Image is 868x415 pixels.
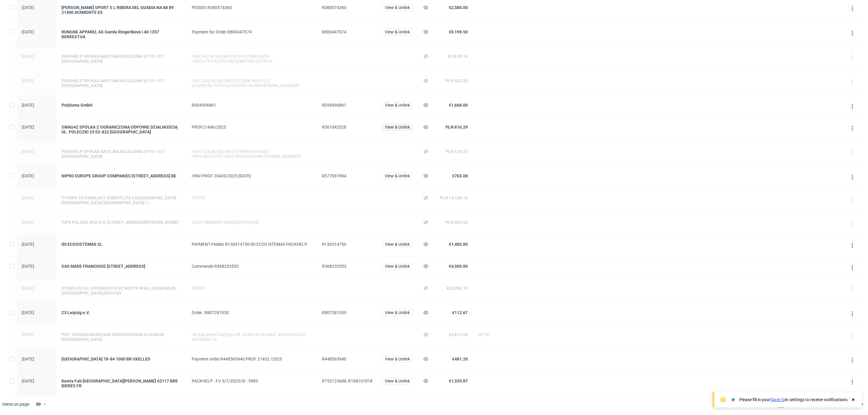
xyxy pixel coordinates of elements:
[449,103,468,108] span: €1,668.00
[382,125,413,129] a: View & Unlink
[61,310,182,315] a: C3 Leipzig e.V.
[382,355,413,363] button: View & Unlink
[22,125,34,129] span: [DATE]
[382,172,413,179] button: View & Unlink
[385,264,410,268] span: View & Unlink
[382,310,413,315] a: View & Unlink
[382,264,413,269] a: View & Unlink
[192,125,312,129] div: PROF21446/2025
[22,195,34,200] span: [DATE]
[192,195,312,200] div: STRIPE
[770,397,785,402] a: Slack ID
[322,103,346,108] span: R054596861
[61,357,182,361] a: [GEOGRAPHIC_DATA] 78-84 1000 BR UXELLES
[192,103,312,108] div: R054596861
[61,103,182,108] a: Polyluma GmbH
[739,397,848,403] div: Please fill in your in settings to receive notifications
[22,5,34,10] span: [DATE]
[61,220,182,225] a: "UPS POLSKA SP.Z O.O. [STREET_ADDRESS][PERSON_NAME] "
[192,5,312,10] div: PEDIDO R380574360
[385,242,410,246] span: View & Unlink
[32,400,43,408] div: 30
[22,332,34,337] span: [DATE]
[322,379,373,383] span: R753723688, R168107018
[382,103,413,108] a: View & Unlink
[382,241,413,248] button: View & Unlink
[382,30,413,34] a: View & Unlink
[61,173,182,178] a: NIPRO EUROPE GROUP COMPANIES [STREET_ADDRESS] BE
[22,30,34,34] span: [DATE]
[449,379,468,383] span: €1,535.87
[449,30,468,34] span: €9,199.50
[385,357,410,361] span: View & Unlink
[322,30,346,34] span: R800447074
[22,264,34,269] span: [DATE]
[61,5,182,15] div: [PERSON_NAME] SPORT S L RIBERA DEL GUADIA NA 88 89 21400 AYAMONTE ES
[22,286,34,291] span: [DATE]
[61,30,182,39] a: RUNGNE APPAREL AS Gamle Ringeriksve i 40 1357 BEKKESTUA
[385,310,410,315] span: View & Unlink
[192,78,312,88] div: /VAT/333,50/IDC/8822032556/INV/FS/2 025/09/96/TXT/FS/2025/09/96/NIP/[PHONE_NUMBER]
[192,264,312,269] div: Commande R368233553
[61,286,182,295] a: STRIPE CO A L GOODBODY IFSC NORTH W ALL QUADUBLIN,[GEOGRAPHIC_DATA],D01H104
[61,242,182,247] a: IDI ECOSISTEMAS SL
[2,401,30,407] span: Items on page:
[385,125,410,129] span: View & Unlink
[192,54,312,64] div: /VAT/40,14/IDC/6912473010/INV/62/EH /2025/TXT/62/EH/2025/NIP/6912473010
[61,78,182,88] a: PACKHELP SPÓŁKA AKCYJNA KOLEJOWA 5/7 01-217 [GEOGRAPHIC_DATA]
[452,357,468,361] span: €481.20
[192,332,312,342] div: ref.dok.benef.kod typu ref. SCOR ref.trn.benf. SI0030542642-40703834 79
[61,332,182,342] a: PDP -PRORACUN DRZAVE GREGORCICEVA U LICA020 [GEOGRAPHIC_DATA]
[22,310,34,315] span: [DATE]
[730,397,736,403] img: Slack
[61,125,182,134] a: SWAG42 SPÓŁKA Z OGRANICZONĄ ODPOWIE DZIALNOŚCIĄ UL. POLECZKI 23 02-822 [GEOGRAPHIC_DATA]
[322,357,346,361] span: R448563940
[22,173,34,178] span: [DATE]
[382,173,413,178] a: View & Unlink
[192,149,312,159] div: /VAT/125,58/IDC/5833278093/INV/5447 /SPR/2025/TXT/5447/SPR/2025/NIP/[PHONE_NUMBER]
[445,78,468,83] span: PLN 333.50
[382,263,413,270] button: View & Unlink
[322,125,346,129] span: R561042528
[22,149,34,154] span: [DATE]
[445,220,468,225] span: PLN 455.65
[322,242,346,247] span: R130314750
[385,379,410,383] span: View & Unlink
[192,220,312,225] div: 1Z5A15806898742848,[DATE],4556
[449,332,468,337] span: €2,672.00
[382,379,413,383] a: View & Unlink
[385,5,410,10] span: View & Unlink
[385,174,410,178] span: View & Unlink
[322,173,346,178] span: R577697694
[449,5,468,10] span: €2,580.00
[22,357,34,361] span: [DATE]
[22,220,34,225] span: [DATE]
[445,149,468,154] span: PLN 120.37
[192,242,312,247] div: PAYMENT Pedido R130314750 IDI ECOS ISTEMAS PACKHELP
[449,242,468,247] span: €1,485.00
[192,173,312,178] div: /INV/PROF 20433/2025 [DATE]
[448,54,468,59] span: PLN 40.14
[382,242,413,247] a: View & Unlink
[445,125,468,129] span: PLN 816.29
[322,5,346,10] span: R380574360
[61,54,182,64] a: PACKHELP SPÓŁKA AKCYJNA KOLEJOWA 5/7 01-217 [GEOGRAPHIC_DATA]
[192,30,312,34] div: Payment for Order R800447074
[322,264,346,269] span: R368233553
[322,310,346,315] span: R807281030
[382,357,413,361] a: View & Unlink
[61,195,182,205] a: "STRIPE TECHNOLOGY EUROPE LTD 3 [GEOGRAPHIC_DATA] [GEOGRAPHIC_DATA] [GEOGRAPHIC_DATA] 1 [GEOGRAPH...
[192,357,312,361] div: Payment order R448563940 PROF 21432 /2025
